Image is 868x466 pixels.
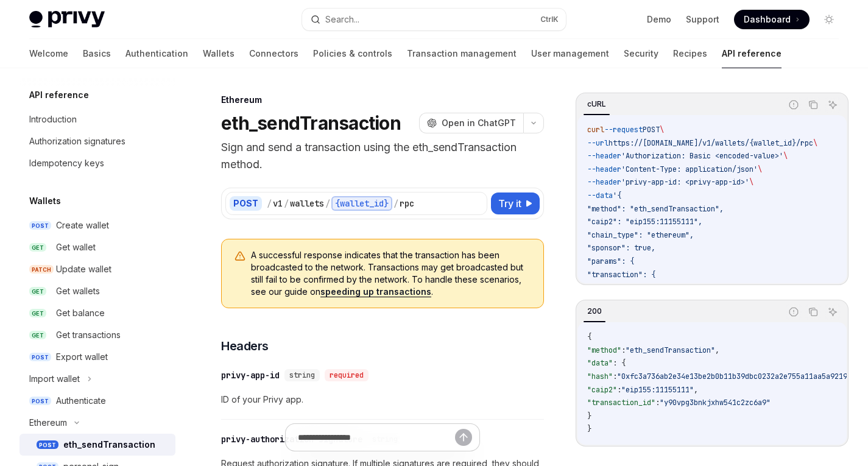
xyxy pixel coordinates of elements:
a: Policies & controls [313,39,392,68]
button: Send message [455,429,472,446]
span: 'Authorization: Basic <encoded-value>' [621,151,783,161]
div: Ethereum [29,415,67,430]
span: '{ [613,191,621,200]
div: v1 [273,197,283,210]
a: GETGet wallets [19,280,175,302]
button: Toggle dark mode [819,10,839,29]
h1: eth_sendTransaction [221,112,401,134]
span: "transaction_id" [587,398,655,408]
img: light logo [29,11,105,28]
div: privy-app-id [221,369,280,381]
span: "eth_sendTransaction" [626,345,715,355]
h5: Wallets [29,194,61,208]
span: GET [29,309,46,318]
a: GETGet balance [19,302,175,324]
div: / [284,197,289,210]
div: / [325,197,330,210]
span: "transaction": { [587,270,655,280]
span: , [694,385,698,395]
span: 'privy-app-id: <privy-app-id>' [621,177,749,187]
span: ID of your Privy app. [221,392,544,407]
a: API reference [722,39,782,68]
span: --header [587,177,621,187]
span: { [587,332,591,342]
span: "data" [587,358,613,368]
span: "params": { [587,256,634,266]
span: : [613,372,617,381]
div: / [267,197,272,210]
p: Sign and send a transaction using the eth_sendTransaction method. [221,139,544,173]
div: required [325,369,369,381]
button: Copy the contents from the code block [805,97,821,113]
span: "sponsor": true, [587,243,655,253]
div: / [393,197,398,210]
span: \ [813,138,817,148]
a: Authorization signatures [19,130,175,152]
div: POST [230,196,262,211]
a: Dashboard [734,10,810,29]
div: Update wallet [56,262,111,277]
span: GET [29,331,46,340]
span: "y90vpg3bnkjxhw541c2zc6a9" [660,398,771,408]
a: Authentication [125,39,188,68]
span: } [587,411,591,421]
span: GET [29,287,46,296]
span: --data [587,191,613,200]
div: Ethereum [221,94,544,106]
a: Basics [83,39,111,68]
span: curl [587,125,604,135]
button: Ask AI [825,97,841,113]
a: Wallets [203,39,235,68]
div: Export wallet [56,350,108,364]
div: wallets [290,197,324,210]
div: {wallet_id} [331,196,392,211]
span: https://[DOMAIN_NAME]/v1/wallets/{wallet_id}/rpc [609,138,813,148]
h5: API reference [29,88,89,102]
a: POSTeth_sendTransaction [19,434,175,456]
a: Connectors [249,39,298,68]
span: --header [587,164,621,174]
a: POSTExport wallet [19,346,175,368]
span: Try it [498,196,521,211]
span: : [655,398,660,408]
span: POST [643,125,660,135]
span: Headers [221,337,269,355]
span: POST [37,440,58,450]
span: "hash" [587,372,613,381]
a: PATCHUpdate wallet [19,258,175,280]
div: eth_sendTransaction [63,437,155,452]
a: Transaction management [407,39,517,68]
a: Idempotency keys [19,152,175,174]
button: Report incorrect code [786,97,802,113]
a: Introduction [19,108,175,130]
a: Security [624,39,658,68]
span: "method" [587,345,621,355]
span: \ [749,177,753,187]
button: Search...CtrlK [302,9,565,30]
span: GET [29,243,46,252]
a: GETGet wallet [19,236,175,258]
span: "chain_type": "ethereum", [587,230,694,240]
a: Demo [647,13,671,26]
span: --url [587,138,609,148]
span: POST [29,397,51,406]
div: Create wallet [56,218,109,233]
div: cURL [584,97,610,111]
a: POSTCreate wallet [19,214,175,236]
button: Open in ChatGPT [419,113,523,133]
div: Get transactions [56,328,121,342]
span: A successful response indicates that the transaction has been broadcasted to the network. Transac... [251,249,531,298]
button: Ask AI [825,304,841,320]
a: User management [531,39,609,68]
button: Report incorrect code [786,304,802,320]
span: "caip2": "eip155:11155111", [587,217,702,227]
span: "method": "eth_sendTransaction", [587,204,724,214]
span: , [715,345,719,355]
a: GETGet transactions [19,324,175,346]
span: : [621,345,626,355]
div: 200 [584,304,605,319]
div: Introduction [29,112,77,127]
button: Copy the contents from the code block [805,304,821,320]
span: string [289,370,315,380]
span: } [587,424,591,434]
